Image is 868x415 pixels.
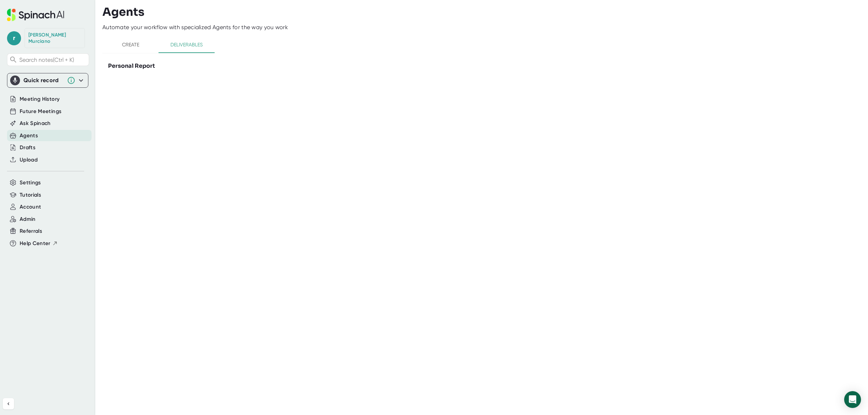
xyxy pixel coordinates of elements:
[107,40,154,49] span: Create
[20,132,38,140] button: Agents
[163,40,210,49] span: Deliverables
[20,239,58,248] button: Help Center
[7,31,21,45] span: r
[108,62,354,70] h3: Personal Report
[20,156,38,164] button: Upload
[23,77,63,84] div: Quick record
[20,95,60,103] button: Meeting History
[20,119,51,127] button: Ask Spinach
[19,57,87,63] span: Search notes (Ctrl + K)
[20,227,42,235] button: Referrals
[20,144,35,152] button: Drafts
[20,203,41,211] button: Account
[20,107,61,116] button: Future Meetings
[10,73,85,87] div: Quick record
[20,179,41,187] button: Settings
[20,215,36,223] button: Admin
[20,191,41,199] button: Tutorials
[20,239,51,248] span: Help Center
[102,5,144,19] h3: Agents
[3,398,14,409] button: Collapse sidebar
[102,24,868,31] div: Automate your workflow with specialized Agents for the way you work
[844,391,861,408] div: Open Intercom Messenger
[28,32,81,44] div: Raul Murciano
